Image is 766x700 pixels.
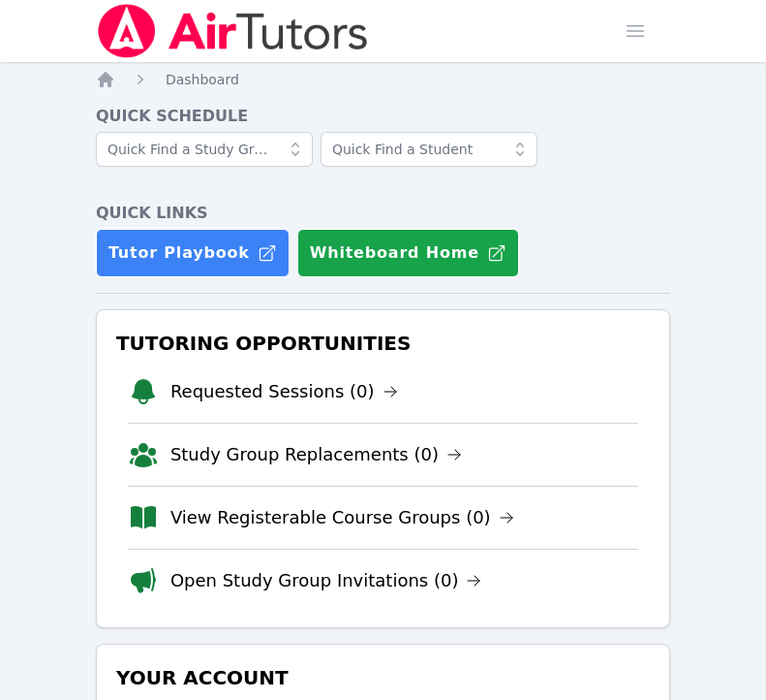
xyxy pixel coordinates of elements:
[321,132,537,167] input: Quick Find a Student
[170,441,462,468] a: Study Group Replacements (0)
[112,660,654,695] h3: Your Account
[166,72,239,87] span: Dashboard
[96,70,670,89] nav: Breadcrumb
[170,504,514,531] a: View Registerable Course Groups (0)
[112,326,654,361] h3: Tutoring Opportunities
[96,229,290,277] a: Tutor Playbook
[166,70,239,89] a: Dashboard
[170,378,398,405] a: Requested Sessions (0)
[96,4,370,58] img: Air Tutors
[170,567,482,594] a: Open Study Group Invitations (0)
[297,229,519,277] button: Whiteboard Home
[96,202,670,225] h4: Quick Links
[96,132,313,167] input: Quick Find a Study Group
[96,105,670,128] h4: Quick Schedule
